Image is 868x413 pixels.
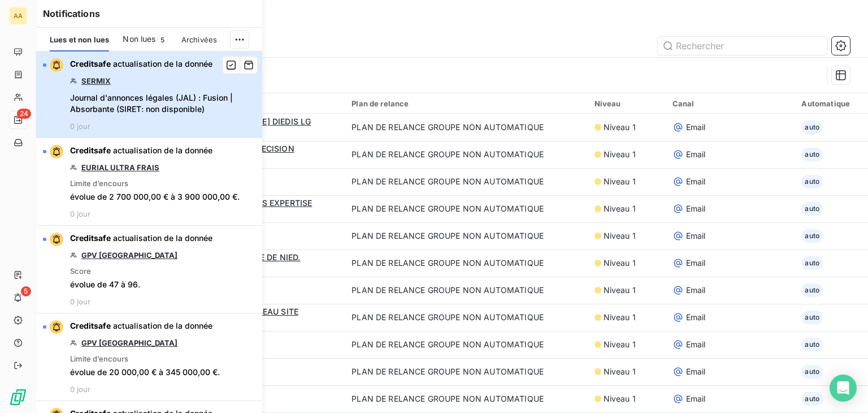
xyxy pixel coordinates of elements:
span: 0 jour [70,122,90,131]
span: auto [801,392,823,406]
td: PLAN DE RELANCE GROUPE NON AUTOMATIQUE [345,168,587,195]
td: PLAN DE RELANCE GROUPE NON AUTOMATIQUE [345,195,587,222]
span: Journal d'annonces légales (JAL) : Fusion | Absorbante (SIRET: non disponible) [70,92,255,115]
button: Creditsafe actualisation de la donnéeGPV [GEOGRAPHIC_DATA]Scoreévolue de 47 à 96.0 jour [36,226,262,313]
span: Creditsafe [70,233,111,243]
span: Niveau 1 [604,257,636,269]
span: 0 jour [70,385,90,394]
a: GPV [GEOGRAPHIC_DATA] [81,251,177,260]
button: Creditsafe actualisation de la donnéeEURIAL ULTRA FRAISLimite d’encoursévolue de 2 700 000,00 € à... [36,138,262,226]
span: Creditsafe [70,145,111,155]
td: PLAN DE RELANCE GROUPE NON AUTOMATIQUE [345,277,587,304]
span: Email [686,339,706,350]
span: Email [686,203,706,214]
h6: Notifications [43,7,255,20]
span: auto [801,256,823,270]
span: Limite d’encours [70,354,128,363]
span: Email [686,257,706,269]
span: Email [686,176,706,187]
span: auto [801,229,823,243]
button: Creditsafe actualisation de la donnéeGPV [GEOGRAPHIC_DATA]Limite d’encoursévolue de 20 000,00 € à... [36,313,262,401]
span: Niveau 1 [604,149,636,160]
td: PLAN DE RELANCE GROUPE NON AUTOMATIQUE [345,222,587,249]
button: Creditsafe actualisation de la donnéeSERMIXJournal d'annonces légales (JAL) : Fusion | Absorbante... [36,51,262,138]
div: Open Intercom Messenger [830,375,857,402]
input: Rechercher [658,37,827,55]
img: Logo LeanPay [9,388,27,406]
span: évolue de 47 à 96. [70,279,140,290]
span: Niveau 1 [604,176,636,187]
span: Email [686,122,706,133]
span: Niveau 1 [604,339,636,350]
div: Niveau [594,99,659,108]
span: Niveau 1 [604,230,636,242]
span: Email [686,230,706,242]
span: auto [801,283,823,297]
span: Niveau 1 [604,203,636,214]
span: auto [801,148,823,161]
span: Creditsafe [70,321,111,330]
span: Email [686,312,706,323]
span: actualisation de la donnée [113,321,212,330]
td: PLAN DE RELANCE GROUPE NON AUTOMATIQUE [345,385,587,412]
span: Email [686,393,706,405]
td: PLAN DE RELANCE GROUPE NON AUTOMATIQUE [345,304,587,331]
span: Niveau 1 [604,393,636,405]
span: 24 [17,109,31,119]
div: Plan de relance [351,99,580,108]
td: PLAN DE RELANCE GROUPE NON AUTOMATIQUE [345,358,587,385]
span: auto [801,365,823,378]
span: Niveau 1 [604,122,636,133]
span: 0 jour [70,297,90,306]
div: Automatique [801,99,861,108]
span: Email [686,285,706,296]
span: 5 [21,286,31,296]
span: Niveau 1 [604,312,636,323]
td: PLAN DE RELANCE GROUPE NON AUTOMATIQUE [345,331,587,358]
span: Score [70,266,91,276]
a: GPV [GEOGRAPHIC_DATA] [81,338,177,347]
span: évolue de 20 000,00 € à 345 000,00 €. [70,367,220,378]
td: PLAN DE RELANCE GROUPE NON AUTOMATIQUE [345,114,587,141]
span: Lues et non lues [50,35,109,44]
span: Creditsafe [70,59,111,68]
span: Email [686,149,706,160]
span: actualisation de la donnée [113,59,212,68]
span: évolue de 2 700 000,00 € à 3 900 000,00 €. [70,191,240,203]
span: Niveau 1 [604,285,636,296]
span: 5 [157,35,168,45]
div: Canal [672,99,788,108]
div: AA [9,7,27,25]
span: Limite d’encours [70,179,128,188]
span: auto [801,202,823,216]
span: auto [801,338,823,351]
span: auto [801,175,823,188]
span: actualisation de la donnée [113,233,212,243]
span: Niveau 1 [604,366,636,377]
span: actualisation de la donnée [113,145,212,155]
a: EURIAL ULTRA FRAIS [81,163,159,172]
td: PLAN DE RELANCE GROUPE NON AUTOMATIQUE [345,249,587,277]
span: Non lues [123,33,155,45]
span: auto [801,311,823,324]
span: Email [686,366,706,377]
span: Archivées [181,35,217,44]
span: auto [801,121,823,134]
span: 0 jour [70,209,90,218]
td: PLAN DE RELANCE GROUPE NON AUTOMATIQUE [345,141,587,168]
a: SERMIX [81,76,111,85]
